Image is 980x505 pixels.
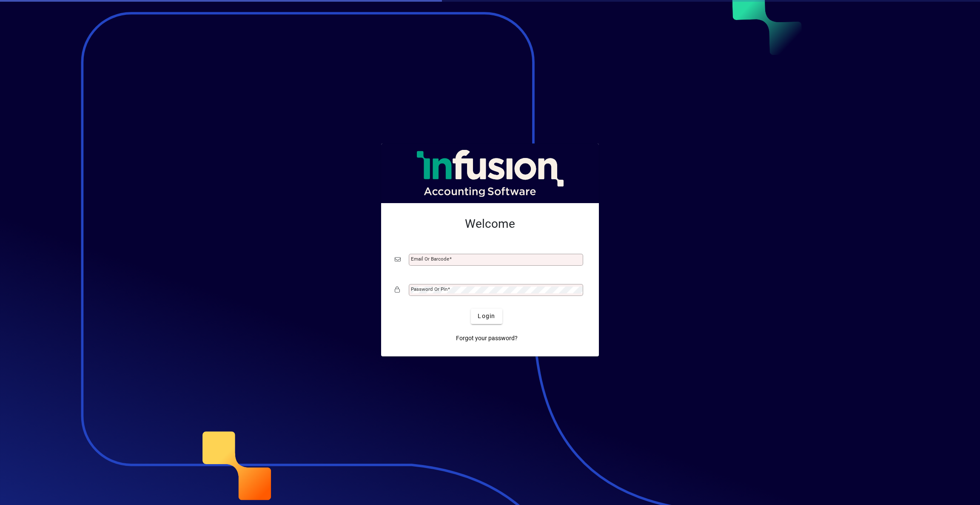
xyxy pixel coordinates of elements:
span: Forgot your password? [456,334,518,343]
mat-label: Password or Pin [411,286,447,292]
mat-label: Email or Barcode [411,256,449,262]
h2: Welcome [395,217,585,231]
span: Login [478,312,495,321]
a: Forgot your password? [453,331,521,346]
button: Login [471,309,502,324]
